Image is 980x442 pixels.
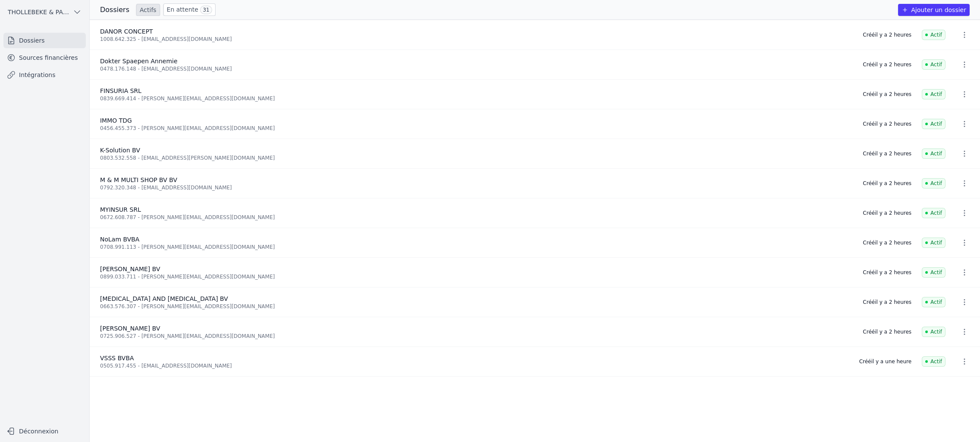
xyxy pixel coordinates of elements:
span: NoLam BVBA [100,236,139,243]
div: Créé il y a 2 heures [863,91,911,98]
span: K-Solution BV [100,147,140,154]
span: [PERSON_NAME] BV [100,325,160,332]
div: Créé il y a une heure [859,358,911,365]
span: Actif [922,178,946,189]
div: Créé il y a 2 heures [863,239,911,246]
button: THOLLEBEKE & PARTNERS bvbvba BVBA [3,5,86,19]
h3: Dossiers [100,5,129,15]
button: Ajouter un dossier [898,4,970,16]
div: Créé il y a 2 heures [863,31,911,38]
div: 0803.532.558 - [EMAIL_ADDRESS][PERSON_NAME][DOMAIN_NAME] [100,155,852,161]
span: Actif [922,297,946,307]
div: Créé il y a 2 heures [863,299,911,306]
div: 0839.669.414 - [PERSON_NAME][EMAIL_ADDRESS][DOMAIN_NAME] [100,95,852,102]
span: Actif [922,327,946,337]
div: Créé il y a 2 heures [863,269,911,276]
div: Créé il y a 2 heures [863,121,911,127]
span: Actif [922,208,946,218]
span: MYINSUR SRL [100,206,141,213]
span: Actif [922,119,946,129]
span: 31 [200,6,212,14]
div: Créé il y a 2 heures [863,328,911,335]
span: Actif [922,267,946,278]
span: Actif [922,148,946,159]
div: 0672.608.787 - [PERSON_NAME][EMAIL_ADDRESS][DOMAIN_NAME] [100,214,852,221]
span: IMMO TDG [100,117,132,124]
div: 0708.991.113 - [PERSON_NAME][EMAIL_ADDRESS][DOMAIN_NAME] [100,244,852,250]
div: 0792.320.348 - [EMAIL_ADDRESS][DOMAIN_NAME] [100,184,852,191]
div: 0478.176.148 - [EMAIL_ADDRESS][DOMAIN_NAME] [100,65,852,72]
a: Intégrations [3,67,86,83]
div: Créé il y a 2 heures [863,61,911,68]
span: Actif [922,238,946,248]
div: 1008.642.325 - [EMAIL_ADDRESS][DOMAIN_NAME] [100,36,852,43]
div: 0505.917.455 - [EMAIL_ADDRESS][DOMAIN_NAME] [100,362,849,369]
span: Actif [922,30,946,40]
span: Dokter Spaepen Annemie [100,58,178,65]
a: Dossiers [3,33,86,48]
span: Actif [922,89,946,99]
a: Actifs [136,4,160,16]
div: 0663.576.307 - [PERSON_NAME][EMAIL_ADDRESS][DOMAIN_NAME] [100,303,852,310]
span: Actif [922,356,946,367]
div: Créé il y a 2 heures [863,150,911,157]
a: Sources financières [3,50,86,65]
button: Déconnexion [3,424,86,438]
span: Actif [922,59,946,70]
span: THOLLEBEKE & PARTNERS bvbvba BVBA [8,8,69,16]
a: En attente 31 [163,3,216,16]
div: Créé il y a 2 heures [863,180,911,187]
div: 0725.906.527 - [PERSON_NAME][EMAIL_ADDRESS][DOMAIN_NAME] [100,333,852,340]
span: [MEDICAL_DATA] AND [MEDICAL_DATA] BV [100,295,228,302]
span: [PERSON_NAME] BV [100,266,160,272]
span: VSSS BVBA [100,355,134,362]
span: M & M MULTI SHOP BV BV [100,176,177,183]
div: 0456.455.373 - [PERSON_NAME][EMAIL_ADDRESS][DOMAIN_NAME] [100,125,852,132]
span: FINSURIA SRL [100,87,141,94]
span: DANOR CONCEPT [100,28,153,35]
div: Créé il y a 2 heures [863,210,911,216]
div: 0899.033.711 - [PERSON_NAME][EMAIL_ADDRESS][DOMAIN_NAME] [100,273,852,280]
